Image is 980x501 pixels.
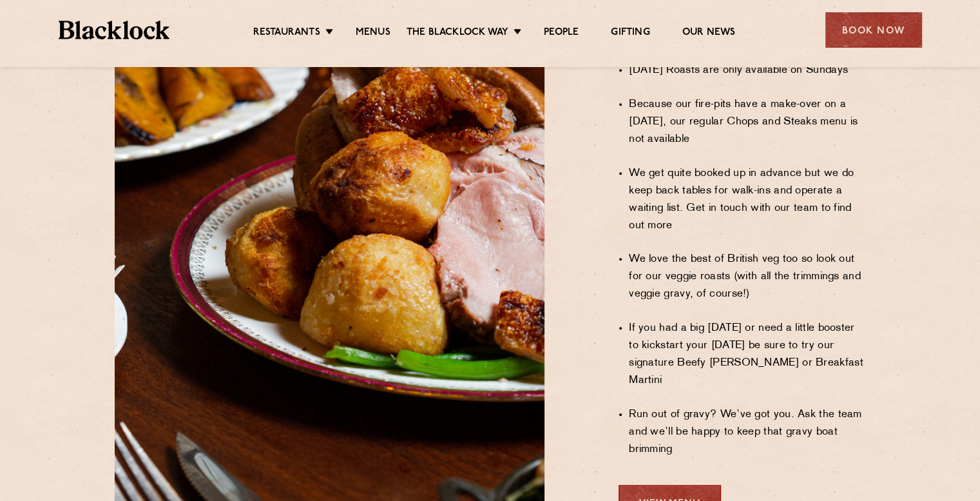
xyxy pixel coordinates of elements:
li: We get quite booked up in advance but we do keep back tables for walk-ins and operate a waiting l... [629,165,865,235]
a: The Blacklock Way [407,26,508,41]
li: [DATE] Roasts are only available on Sundays [629,62,865,79]
a: Restaurants [253,26,320,41]
a: People [544,26,579,41]
a: Our News [682,26,736,41]
li: Because our fire-pits have a make-over on a [DATE], our regular Chops and Steaks menu is not avai... [629,96,865,148]
li: We love the best of British veg too so look out for our veggie roasts (with all the trimmings and... [629,251,865,303]
li: Run out of gravy? We’ve got you. Ask the team and we’ll be happy to keep that gravy boat brimming [629,406,865,458]
img: BL_Textured_Logo-footer-cropped.svg [59,21,170,39]
div: Book Now [825,12,922,48]
li: If you had a big [DATE] or need a little booster to kickstart your [DATE] be sure to try our sign... [629,320,865,389]
a: Menus [356,26,390,41]
a: Gifting [611,26,649,41]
